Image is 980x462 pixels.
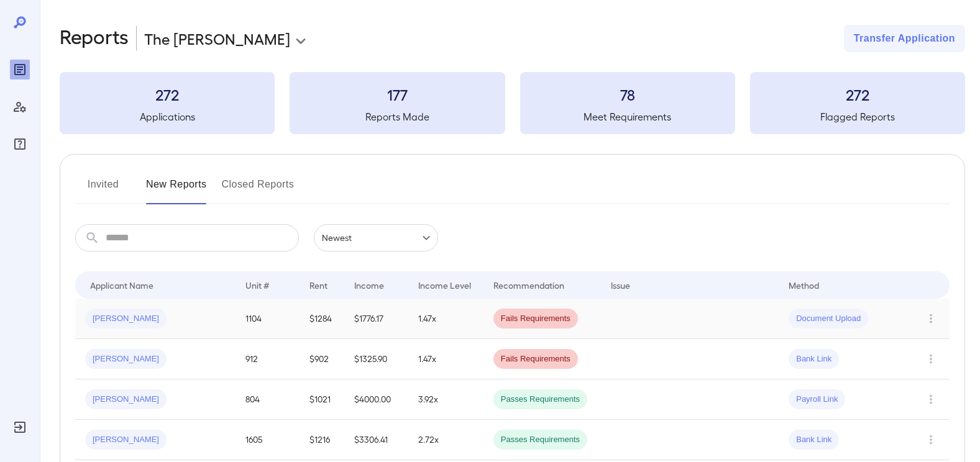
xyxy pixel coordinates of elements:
[493,313,578,325] span: Fails Requirements
[921,389,941,409] button: Row Actions
[844,25,965,52] button: Transfer Application
[493,394,587,405] span: Passes Requirements
[300,379,344,420] td: $1021
[146,174,207,204] button: New Reports
[408,299,483,339] td: 1.47x
[493,278,564,292] div: Recommendation
[750,109,965,124] h5: Flagged Reports
[520,84,735,104] h3: 78
[85,434,167,446] span: [PERSON_NAME]
[60,84,275,104] h3: 272
[85,313,167,325] span: [PERSON_NAME]
[789,394,845,405] span: Payroll Link
[344,339,408,379] td: $1325.90
[236,339,300,379] td: 912
[10,97,30,117] div: Manage Users
[309,278,329,292] div: Rent
[245,278,269,292] div: Unit #
[520,109,735,124] h5: Meet Requirements
[789,434,839,446] span: Bank Link
[789,353,839,365] span: Bank Link
[354,278,384,292] div: Income
[493,353,578,365] span: Fails Requirements
[144,29,290,48] p: The [PERSON_NAME]
[921,349,941,369] button: Row Actions
[750,84,965,104] h3: 272
[222,174,295,204] button: Closed Reports
[789,313,868,325] span: Document Upload
[344,299,408,339] td: $1776.17
[921,430,941,450] button: Row Actions
[611,278,631,292] div: Issue
[408,420,483,460] td: 2.72x
[789,278,819,292] div: Method
[408,379,483,420] td: 3.92x
[344,420,408,460] td: $3306.41
[85,394,167,405] span: [PERSON_NAME]
[418,278,471,292] div: Income Level
[493,434,587,446] span: Passes Requirements
[75,174,131,204] button: Invited
[60,25,129,52] h2: Reports
[85,353,167,365] span: [PERSON_NAME]
[300,420,344,460] td: $1216
[10,134,30,154] div: FAQ
[290,109,505,124] h5: Reports Made
[290,84,505,104] h3: 177
[921,309,941,328] button: Row Actions
[300,299,344,339] td: $1284
[60,72,965,134] summary: 272Applications177Reports Made78Meet Requirements272Flagged Reports
[10,60,30,79] div: Reports
[236,420,300,460] td: 1605
[314,224,438,251] div: Newest
[90,278,153,292] div: Applicant Name
[236,379,300,420] td: 804
[344,379,408,420] td: $4000.00
[408,339,483,379] td: 1.47x
[300,339,344,379] td: $902
[60,109,275,124] h5: Applications
[236,299,300,339] td: 1104
[10,417,30,437] div: Log Out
